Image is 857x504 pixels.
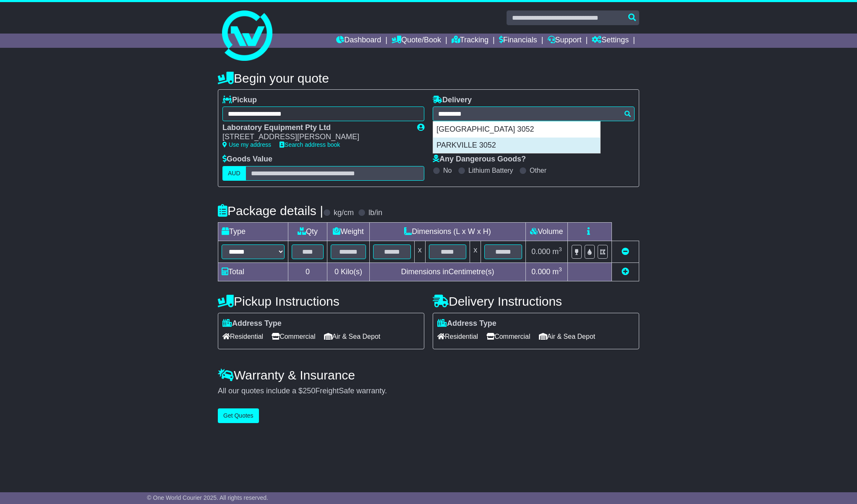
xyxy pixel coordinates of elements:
h4: Package details | [218,204,323,218]
div: [STREET_ADDRESS][PERSON_NAME] [222,132,409,142]
a: Support [548,34,582,48]
td: Volume [525,222,567,241]
span: Air & Sea Depot [324,330,381,343]
td: Kilo(s) [327,262,370,281]
sup: 3 [559,266,562,273]
td: x [470,241,481,262]
span: 0.000 [531,247,550,256]
label: Other [530,166,546,174]
label: Delivery [433,96,472,105]
h4: Delivery Instructions [433,294,639,308]
a: Search address book [280,141,340,148]
sup: 3 [559,246,562,252]
span: m [552,268,562,276]
td: 0 [288,262,327,281]
label: Goods Value [222,155,272,164]
label: Address Type [437,319,496,328]
label: No [443,166,452,174]
typeahead: Please provide city [433,107,635,121]
span: © One World Courier 2025. All rights reserved. [147,494,268,501]
a: Use my address [222,141,271,148]
label: Pickup [222,96,257,105]
span: Commercial [486,330,530,343]
label: Any Dangerous Goods? [433,155,526,164]
span: Residential [437,330,478,343]
div: Laboratory Equipment Pty Ltd [222,123,409,132]
div: [GEOGRAPHIC_DATA] 3052 [433,122,600,138]
a: Dashboard [336,34,381,48]
label: Address Type [222,319,282,328]
label: AUD [222,166,246,181]
label: lb/in [368,208,382,218]
span: m [552,247,562,256]
span: Residential [222,330,263,343]
span: 0 [334,268,339,276]
label: kg/cm [334,208,354,218]
h4: Warranty & Insurance [218,368,639,382]
a: Add new item [622,268,629,276]
a: Financials [499,34,537,48]
button: Get Quotes [218,408,259,423]
td: Type [218,222,288,241]
div: PARKVILLE 3052 [433,138,600,153]
td: Dimensions in Centimetre(s) [369,262,525,281]
label: Lithium Battery [468,166,513,174]
span: Commercial [272,330,315,343]
a: Remove this item [622,247,629,256]
a: Quote/Book [392,34,441,48]
td: x [414,241,425,262]
td: Dimensions (L x W x H) [369,222,525,241]
span: 250 [303,387,315,395]
span: Air & Sea Depot [539,330,596,343]
a: Settings [592,34,629,48]
span: 0.000 [531,268,550,276]
td: Total [218,262,288,281]
td: Qty [288,222,327,241]
div: All our quotes include a $ FreightSafe warranty. [218,387,639,396]
a: Tracking [452,34,489,48]
h4: Pickup Instructions [218,294,424,308]
td: Weight [327,222,370,241]
h4: Begin your quote [218,71,639,85]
